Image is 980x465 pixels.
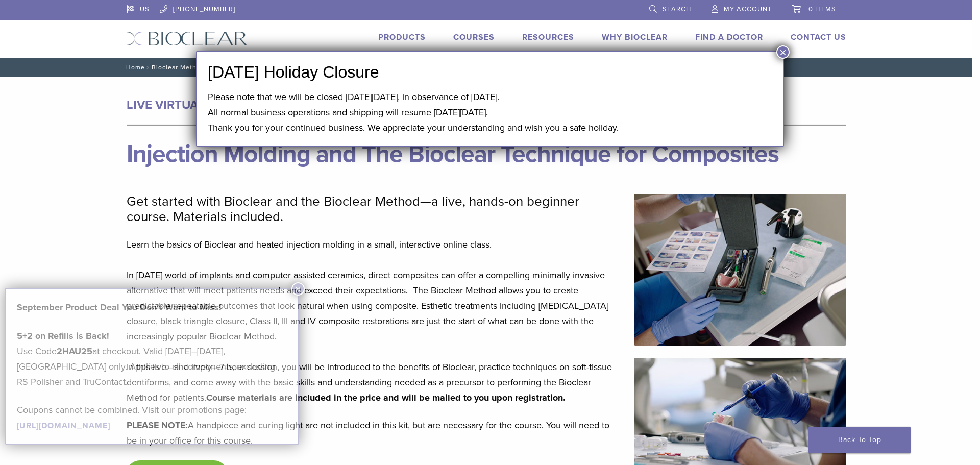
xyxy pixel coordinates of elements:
[123,64,145,71] a: Home
[378,32,426,42] a: Products
[127,194,622,225] p: Get started with Bioclear and the Bioclear Method—a live, hands-on beginner course. Materials inc...
[808,427,911,453] a: Back To Top
[127,142,846,166] h1: Injection Molding and The Bioclear Technique for Composites
[791,32,846,42] a: Contact Us
[724,5,772,13] span: My Account
[808,5,836,13] span: 0 items
[127,237,622,405] p: Learn the basics of Bioclear and heated injection molding in a small, interactive online class. I...
[145,65,152,70] span: /
[127,418,622,448] p: A handpiece and curing light are not included in this kit, but are necessary for the course. You ...
[695,32,763,42] a: Find A Doctor
[663,5,691,13] span: Search
[453,32,495,42] a: Courses
[206,392,566,403] strong: Course materials are included in the price and will be mailed to you upon registration.
[522,32,574,42] a: Resources
[127,97,325,112] strong: LIVE VIRTUAL HANDS-ON COURSE:
[602,32,668,42] a: Why Bioclear
[119,58,854,77] nav: Bioclear Method Course
[127,31,248,46] img: Bioclear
